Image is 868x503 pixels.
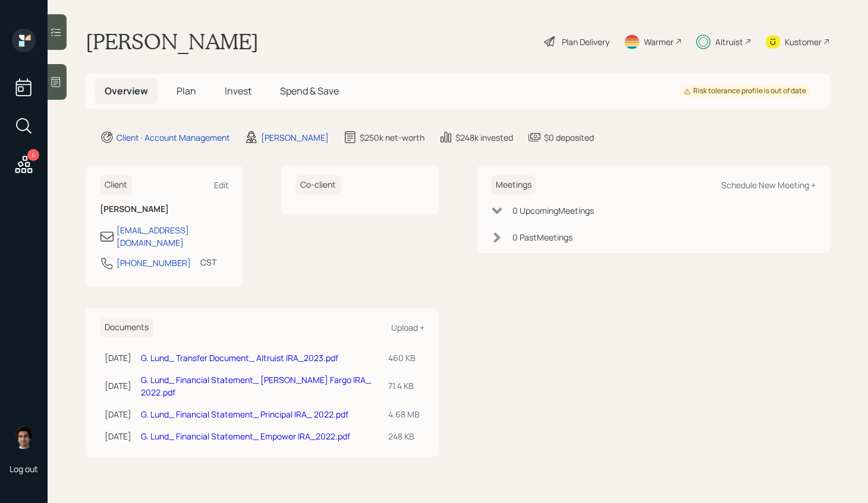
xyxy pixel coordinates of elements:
span: Plan [177,84,196,97]
a: G. Lund_ Transfer Document_ Altruist IRA_2023.pdf [141,352,338,363]
div: Upload + [391,322,424,333]
div: $248k invested [455,131,513,144]
div: Client · Account Management [117,131,230,144]
div: 460 KB [388,352,420,364]
div: 248 KB [388,430,420,442]
div: $0 deposited [544,131,594,144]
span: Invest [225,84,251,97]
div: Edit [214,179,229,191]
h6: Co-client [295,175,341,195]
a: G. Lund_ Financial Statement_ Empower IRA_2022.pdf [141,431,350,442]
div: Log out [10,463,38,474]
div: [PERSON_NAME] [261,131,329,144]
span: Spend & Save [280,84,339,97]
div: Schedule New Meeting + [721,179,816,191]
a: G. Lund_ Financial Statement_ [PERSON_NAME] Fargo IRA_ 2022.pdf [141,374,371,398]
div: [DATE] [105,408,131,420]
div: Risk tolerance profile is out of date [684,86,806,96]
div: $250k net-worth [360,131,424,144]
h6: Documents [100,318,153,337]
h6: Client [100,175,132,195]
div: 0 Upcoming Meeting s [512,204,594,217]
h6: Meetings [491,175,536,195]
div: Warmer [644,36,674,48]
div: Kustomer [785,36,822,48]
div: Altruist [715,36,743,48]
div: Plan Delivery [562,36,609,48]
div: [DATE] [105,430,131,442]
img: harrison-schaefer-headshot-2.png [12,425,36,449]
div: 71.4 KB [388,379,420,392]
div: 4 [27,149,39,161]
div: [PHONE_NUMBER] [117,257,191,269]
h6: [PERSON_NAME] [100,204,229,214]
div: 0 Past Meeting s [512,231,573,243]
div: [DATE] [105,379,131,392]
a: G. Lund_ Financial Statement_ Principal IRA_ 2022.pdf [141,409,348,420]
div: 4.68 MB [388,408,420,420]
h1: [PERSON_NAME] [86,29,259,55]
span: Overview [105,84,148,97]
div: [DATE] [105,352,131,364]
div: CST [200,256,216,268]
div: [EMAIL_ADDRESS][DOMAIN_NAME] [117,224,229,249]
